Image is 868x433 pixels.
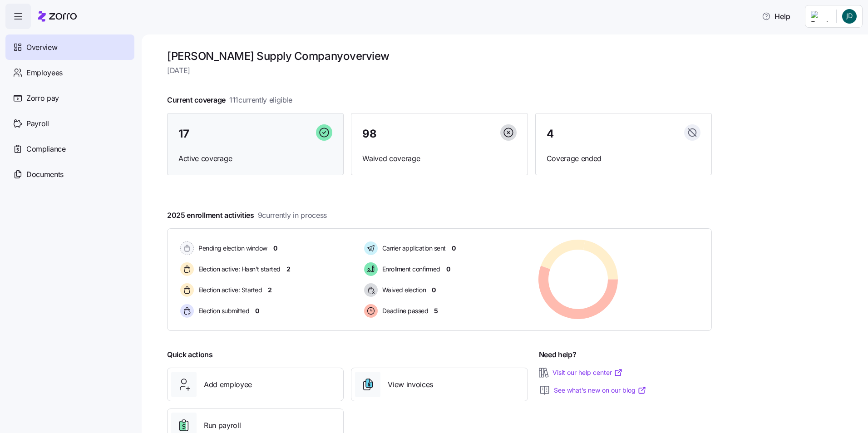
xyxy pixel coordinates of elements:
[434,306,438,315] span: 5
[229,94,292,106] span: 111 currently eligible
[755,7,798,25] button: Help
[432,285,436,295] span: 0
[167,210,327,221] span: 2025 enrollment activities
[26,118,49,129] span: Payroll
[268,285,272,295] span: 2
[258,210,327,221] span: 9 currently in process
[446,265,450,274] span: 0
[178,153,332,164] span: Active coverage
[167,349,213,360] span: Quick actions
[539,349,577,360] span: Need help?
[362,153,516,164] span: Waived coverage
[762,11,790,22] span: Help
[26,42,57,53] span: Overview
[380,285,426,295] span: Waived election
[842,9,857,24] img: b27349cbd613b19dc6d57601b9c7822e
[167,65,712,76] span: [DATE]
[26,169,64,180] span: Documents
[5,111,134,136] a: Payroll
[196,265,281,274] span: Election active: Hasn't started
[26,67,63,79] span: Employees
[196,306,249,315] span: Election submitted
[5,136,134,162] a: Compliance
[167,49,712,63] h1: [PERSON_NAME] Supply Company overview
[167,94,292,106] span: Current coverage
[811,11,829,22] img: Employer logo
[380,306,429,315] span: Deadline passed
[380,244,446,253] span: Carrier application sent
[362,128,376,139] span: 98
[554,386,646,395] a: See what’s new on our blog
[26,93,59,104] span: Zorro pay
[255,306,259,315] span: 0
[5,60,134,85] a: Employees
[5,85,134,111] a: Zorro pay
[452,244,456,253] span: 0
[204,379,252,390] span: Add employee
[196,285,262,295] span: Election active: Started
[5,162,134,187] a: Documents
[204,420,241,431] span: Run payroll
[547,128,554,139] span: 4
[552,368,623,377] a: Visit our help center
[5,34,134,60] a: Overview
[547,153,700,164] span: Coverage ended
[286,265,291,274] span: 2
[380,265,440,274] span: Enrollment confirmed
[178,128,189,139] span: 17
[273,244,277,253] span: 0
[26,143,66,155] span: Compliance
[196,244,267,253] span: Pending election window
[388,379,433,390] span: View invoices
